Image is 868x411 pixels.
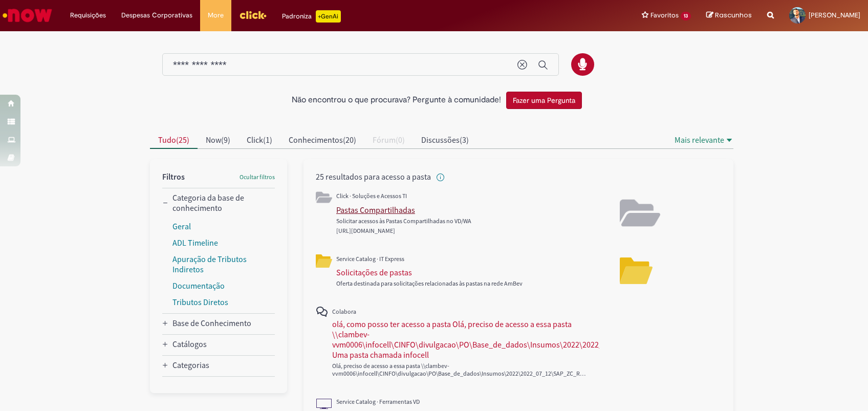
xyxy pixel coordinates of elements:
button: Fazer uma Pergunta [506,92,582,109]
a: Rascunhos [706,11,752,20]
span: 13 [681,12,691,20]
img: ServiceNow [1,5,54,26]
span: Despesas Corporativas [121,10,192,20]
span: Rascunhos [715,10,752,20]
p: +GenAi [316,10,341,23]
h2: Não encontrou o que procurava? Pergunte à comunidade! [292,96,501,105]
span: Requisições [70,10,106,20]
span: Favoritos [650,10,679,20]
span: [PERSON_NAME] [809,11,860,19]
div: Padroniza [282,10,341,23]
img: click_logo_yellow_360x200.png [239,7,267,23]
span: More [208,10,224,20]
